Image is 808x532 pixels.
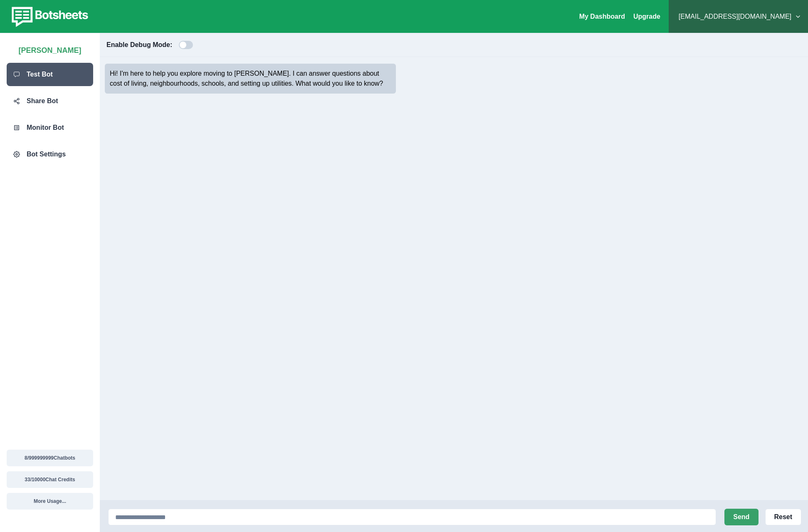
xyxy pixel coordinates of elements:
p: [PERSON_NAME] [18,42,81,56]
button: 33/10000Chat Credits [7,471,93,488]
p: Enable Debug Mode: [106,40,172,50]
a: My Dashboard [579,13,625,20]
p: Share Bot [27,96,58,106]
a: Upgrade [633,13,660,20]
button: 8/999999999Chatbots [7,450,93,466]
button: Reset [765,509,801,525]
p: Monitor Bot [27,123,64,133]
p: Test Bot [27,69,53,79]
button: [EMAIL_ADDRESS][DOMAIN_NAME] [675,8,801,25]
button: Send [724,509,759,525]
p: Hi! I'm here to help you explore moving to [PERSON_NAME]. I can answer questions about cost of li... [110,69,391,89]
img: botsheets-logo.png [7,5,91,28]
button: More Usage... [7,493,93,510]
p: Bot Settings [27,149,66,159]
